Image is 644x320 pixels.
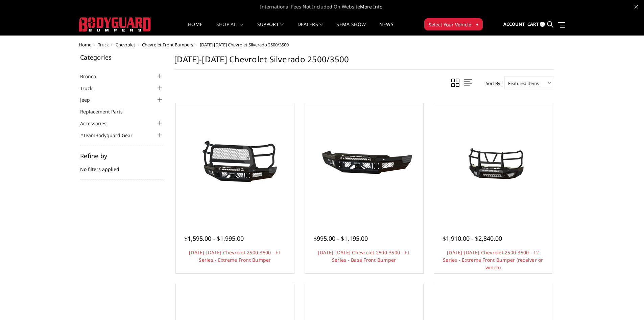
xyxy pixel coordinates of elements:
[80,54,164,60] h5: Categories
[257,22,284,35] a: Support
[443,234,502,242] span: $1,910.00 - $2,840.00
[98,42,109,48] a: Truck
[80,132,141,139] a: #TeamBodyguard Gear
[80,96,98,103] a: Jeep
[184,234,244,242] span: $1,595.00 - $1,995.00
[174,54,554,70] h1: [DATE]-[DATE] Chevrolet Silverado 2500/3500
[527,21,539,27] span: Cart
[80,108,131,115] a: Replacement Parts
[80,120,115,127] a: Accessories
[424,18,483,30] button: Select Your Vehicle
[503,15,525,34] a: Account
[476,21,478,28] span: ▾
[200,42,289,48] span: [DATE]-[DATE] Chevrolet Silverado 2500/3500
[527,15,545,34] a: Cart 0
[189,249,281,263] a: [DATE]-[DATE] Chevrolet 2500-3500 - FT Series - Extreme Front Bumper
[379,22,393,35] a: News
[443,249,543,271] a: [DATE]-[DATE] Chevrolet 2500-3500 - T2 Series - Extreme Front Bumper (receiver or winch)
[436,105,551,220] a: 2024-2025 Chevrolet 2500-3500 - T2 Series - Extreme Front Bumper (receiver or winch) 2024-2025 Ch...
[540,22,545,27] span: 0
[482,78,501,88] label: Sort By:
[307,105,422,220] a: 2024-2025 Chevrolet 2500-3500 - FT Series - Base Front Bumper 2024-2025 Chevrolet 2500-3500 - FT ...
[177,105,292,220] a: 2024-2025 Chevrolet 2500-3500 - FT Series - Extreme Front Bumper 2024-2025 Chevrolet 2500-3500 - ...
[79,17,151,31] img: BODYGUARD BUMPERS
[188,22,202,35] a: Home
[80,153,164,180] div: No filters applied
[429,21,471,28] span: Select Your Vehicle
[80,73,104,80] a: Bronco
[142,42,193,48] a: Chevrolet Front Bumpers
[503,21,525,27] span: Account
[297,22,323,35] a: Dealers
[80,85,101,92] a: Truck
[336,22,366,35] a: SEMA Show
[360,3,382,10] a: More Info
[313,234,368,242] span: $995.00 - $1,195.00
[79,42,91,48] a: Home
[116,42,135,48] a: Chevrolet
[318,249,410,263] a: [DATE]-[DATE] Chevrolet 2500-3500 - FT Series - Base Front Bumper
[216,22,244,35] a: shop all
[80,153,164,159] h5: Refine by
